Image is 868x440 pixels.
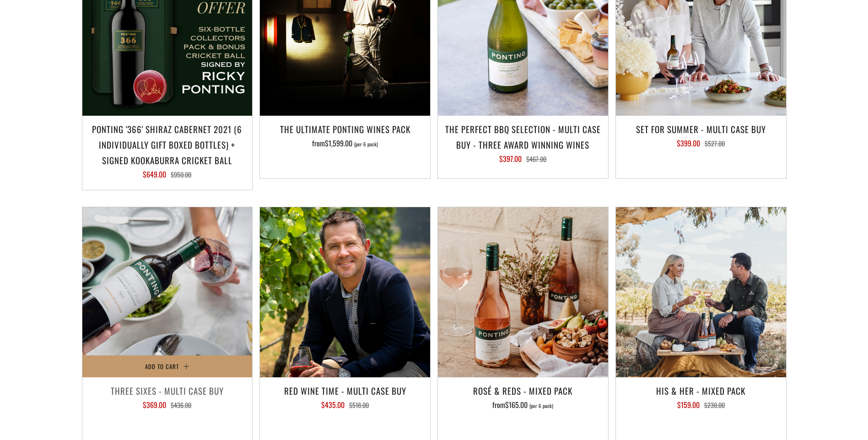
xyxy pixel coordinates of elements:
a: Ponting '366' Shiraz Cabernet 2021 (6 individually gift boxed bottles) + SIGNED KOOKABURRA CRICKE... [82,121,253,178]
a: Set For Summer - Multi Case Buy $399.00 $527.00 [616,121,786,167]
span: $436.00 [171,400,191,410]
span: $369.00 [143,399,166,410]
h3: The Ultimate Ponting Wines Pack [264,121,426,137]
h3: The perfect BBQ selection - MULTI CASE BUY - Three award winning wines [442,121,604,152]
a: Red Wine Time - Multi Case Buy $435.00 $518.00 [260,383,430,429]
a: His & Her - Mixed Pack $159.00 $230.00 [616,383,786,429]
h3: Ponting '366' Shiraz Cabernet 2021 (6 individually gift boxed bottles) + SIGNED KOOKABURRA CRICKE... [87,121,248,168]
span: $1,599.00 [325,138,352,149]
span: $399.00 [677,138,700,149]
h3: His & Her - Mixed Pack [620,383,782,398]
span: $230.00 [704,400,725,410]
span: $159.00 [677,399,700,410]
span: $397.00 [499,153,522,164]
span: $518.00 [349,400,369,410]
button: Add to Cart [82,355,253,377]
span: $527.00 [705,139,725,148]
span: (per 6 pack) [354,142,378,147]
span: from [492,399,553,410]
a: The Ultimate Ponting Wines Pack from$1,599.00 (per 6 pack) [260,121,430,167]
span: (per 6 pack) [529,403,553,408]
span: $950.00 [171,170,191,179]
span: $467.00 [526,154,546,164]
span: $165.00 [505,399,528,410]
a: Rosé & Reds - Mixed Pack from$165.00 (per 6 pack) [438,383,608,429]
a: Three Sixes - Multi Case Buy $369.00 $436.00 [82,383,253,429]
h3: Three Sixes - Multi Case Buy [87,383,248,398]
span: from [312,138,378,149]
span: $649.00 [143,169,166,180]
h3: Set For Summer - Multi Case Buy [620,121,782,137]
a: The perfect BBQ selection - MULTI CASE BUY - Three award winning wines $397.00 $467.00 [438,121,608,167]
h3: Red Wine Time - Multi Case Buy [264,383,426,398]
span: $435.00 [321,399,345,410]
h3: Rosé & Reds - Mixed Pack [442,383,604,398]
span: Add to Cart [145,362,179,371]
